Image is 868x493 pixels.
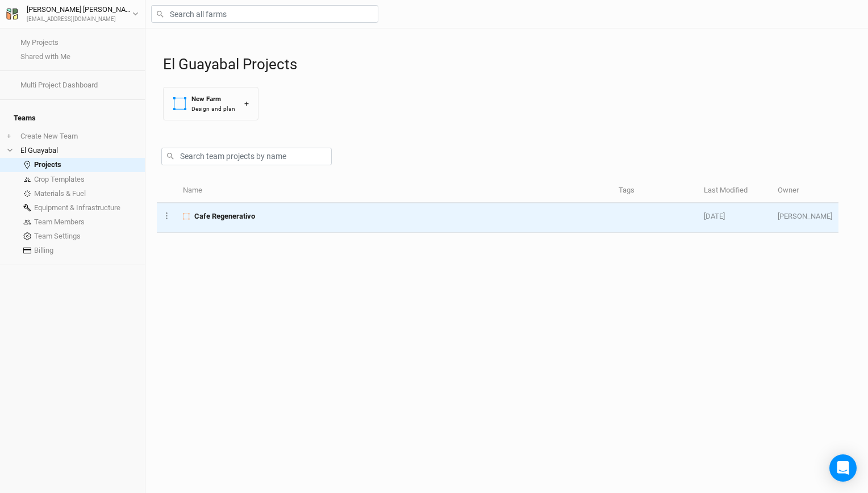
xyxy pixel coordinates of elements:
[244,98,249,110] div: +
[191,105,235,113] div: Design and plan
[778,212,832,220] span: gregory@regen.network
[191,94,235,104] div: New Farm
[161,148,332,165] input: Search team projects by name
[6,3,139,24] button: [PERSON_NAME] [PERSON_NAME][EMAIL_ADDRESS][DOMAIN_NAME]
[177,179,612,203] th: Name
[27,4,132,15] div: [PERSON_NAME] [PERSON_NAME]
[698,179,771,203] th: Last Modified
[151,5,378,23] input: Search all farms
[612,179,698,203] th: Tags
[704,212,725,220] span: Sep 16, 2025 9:25 AM
[163,87,258,120] button: New FarmDesign and plan+
[163,56,857,73] h1: El Guayabal Projects
[771,179,838,203] th: Owner
[7,107,138,129] h4: Teams
[194,211,255,222] span: Cafe Regenerativo
[829,454,857,482] div: Open Intercom Messenger
[7,132,11,141] span: +
[27,15,132,24] div: [EMAIL_ADDRESS][DOMAIN_NAME]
